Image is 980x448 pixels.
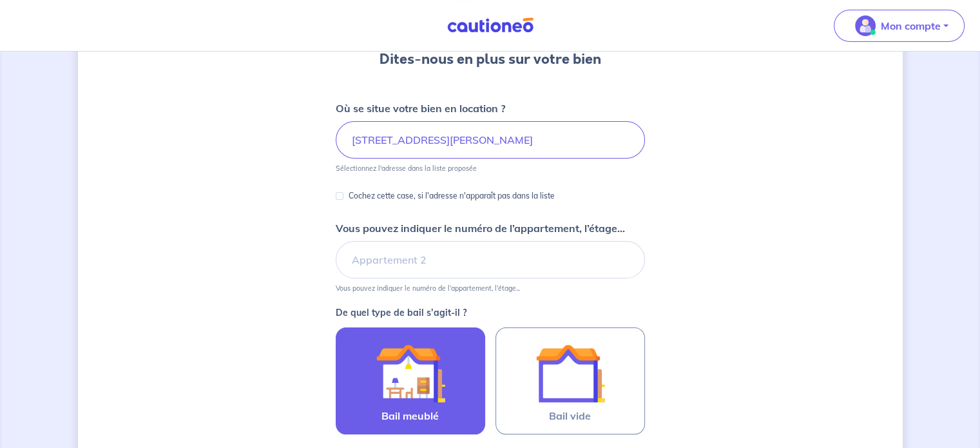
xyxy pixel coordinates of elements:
span: Bail vide [549,408,591,424]
button: illu_account_valid_menu.svgMon compte [834,10,965,42]
h3: Dites-nous en plus sur votre bien [380,49,601,70]
p: Cochez cette case, si l'adresse n'apparaît pas dans la liste [349,188,555,204]
img: illu_furnished_lease.svg [376,338,445,408]
p: De quel type de bail s’agit-il ? [336,308,645,317]
span: Bail meublé [381,408,439,424]
p: Vous pouvez indiquer le numéro de l’appartement, l’étage... [336,284,520,293]
p: Mon compte [881,18,941,34]
p: Où se situe votre bien en location ? [336,101,505,116]
img: illu_account_valid_menu.svg [855,15,876,36]
input: Appartement 2 [336,241,645,278]
input: 2 rue de paris, 59000 lille [336,121,645,159]
img: Cautioneo [442,17,539,34]
p: Vous pouvez indiquer le numéro de l’appartement, l’étage... [336,220,625,236]
img: illu_empty_lease.svg [535,338,605,408]
p: Sélectionnez l'adresse dans la liste proposée [336,164,477,173]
